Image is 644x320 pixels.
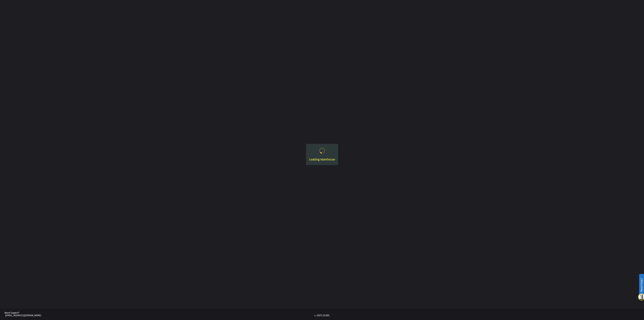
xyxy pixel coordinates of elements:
[314,314,316,317] div: v.
[5,312,314,317] a: Need Support?[EMAIL_ADDRESS][DOMAIN_NAME]
[317,314,330,317] div: 2025.10.001
[309,157,335,162] div: Loading Warehouse
[5,314,314,317] div: [EMAIL_ADDRESS][DOMAIN_NAME]
[5,312,314,314] div: Need Support?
